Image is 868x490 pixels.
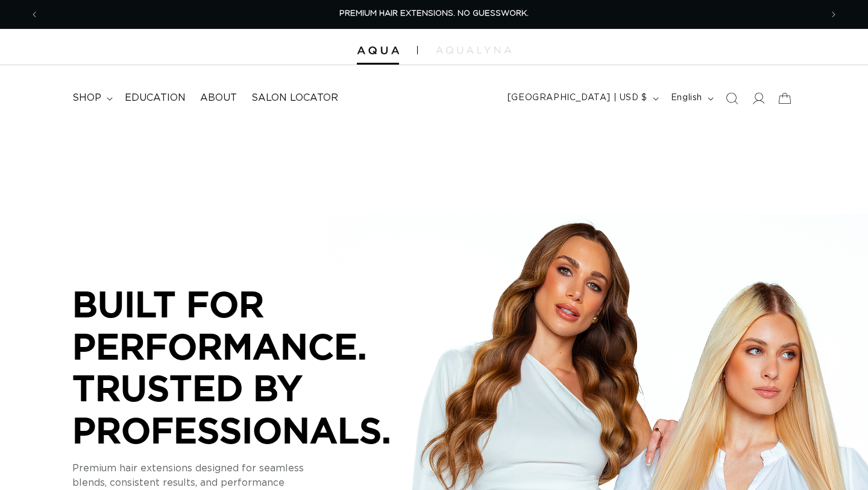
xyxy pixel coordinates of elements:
a: About [193,84,244,112]
img: Aqua Hair Extensions [357,46,399,55]
span: English [671,92,702,104]
button: Next announcement [820,3,847,26]
summary: shop [65,84,118,112]
span: About [200,92,237,104]
summary: Search [719,85,745,112]
span: Education [125,92,186,104]
img: aqualyna.com [436,46,511,54]
p: BUILT FOR PERFORMANCE. TRUSTED BY PROFESSIONALS. [72,283,434,451]
span: Salon Locator [251,92,338,104]
button: Previous announcement [21,3,48,26]
a: Education [118,84,193,112]
span: [GEOGRAPHIC_DATA] | USD $ [508,92,647,104]
button: [GEOGRAPHIC_DATA] | USD $ [500,87,664,110]
button: English [664,87,719,110]
a: Salon Locator [244,84,345,112]
span: shop [72,92,101,104]
span: PREMIUM HAIR EXTENSIONS. NO GUESSWORK. [339,10,529,17]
